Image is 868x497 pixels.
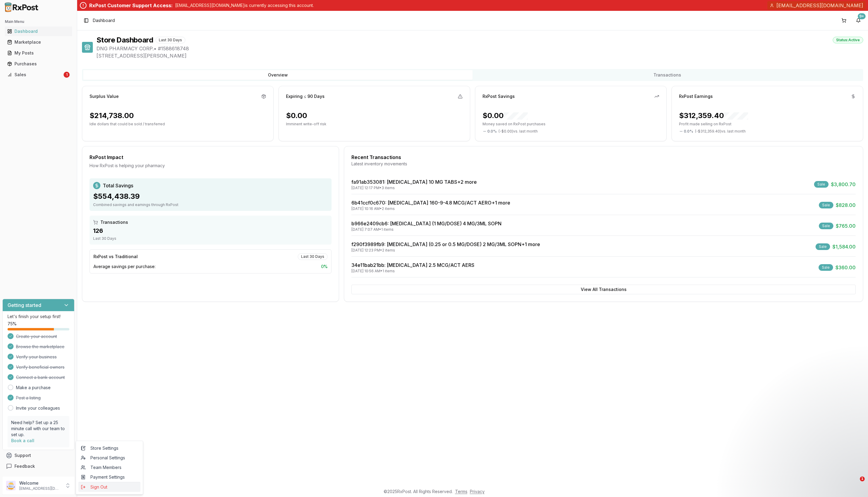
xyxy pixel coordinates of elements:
div: Sale [819,223,833,229]
div: RxPost Earnings [679,93,713,99]
div: 9+ [858,13,866,19]
span: Connect a bank account [16,374,65,380]
span: [STREET_ADDRESS][PERSON_NAME] [96,52,863,59]
div: Combined savings and earnings through RxPost [93,202,328,207]
span: $1,584.00 [832,243,856,250]
p: Money saved on RxPost purchases [483,122,659,127]
div: 126 [93,227,328,235]
a: My Posts [5,48,72,58]
p: Let's finish your setup first! [8,314,69,320]
div: [DATE] 12:23 PM • 2 items [351,248,540,253]
span: Browse the marketplace [16,344,64,350]
span: 0.0 % [487,129,497,134]
div: Sale [819,202,833,208]
div: $312,359.40 [679,111,748,120]
span: ( - $0.00 ) vs. last month [498,129,538,134]
span: $828.00 [836,202,856,209]
span: 0 % [321,264,328,270]
button: Support [2,450,74,461]
div: $214,738.00 [90,111,134,120]
div: Status: Active [833,37,863,43]
span: Verify your business [16,354,57,360]
div: Purchases [7,61,70,67]
div: Latest inventory movements [351,161,856,167]
button: Feedback [2,461,74,472]
a: Payment Settings [78,472,140,482]
img: RxPost Logo [2,2,41,12]
span: 1 [860,477,865,481]
span: Sign Out [81,484,138,490]
h2: Main Menu [5,19,72,24]
span: [EMAIL_ADDRESS][DOMAIN_NAME] [776,2,863,9]
div: Last 30 Days [93,236,328,241]
p: [EMAIL_ADDRESS][DOMAIN_NAME] [19,486,61,491]
button: Marketplace [2,37,74,47]
a: 34e11bab21bb: [MEDICAL_DATA] 2.5 MCG/ACT AERS [351,262,474,268]
button: View All Transactions [351,285,856,294]
button: Dashboard [2,27,74,36]
div: Last 30 Days [156,37,185,43]
a: 6b41ccf0c670: [MEDICAL_DATA] 160-9-4.8 MCG/ACT AERO+1 more [351,200,510,206]
button: Overview [83,70,473,80]
h3: Getting started [8,302,41,309]
button: Sales1 [2,70,74,80]
div: [DATE] 10:16 AM • 2 items [351,206,510,211]
span: Total Savings [103,182,133,189]
iframe: Intercom live chat [848,477,862,491]
a: Marketplace [5,37,72,48]
span: Average savings per purchase: [93,264,156,270]
div: Dashboard [7,28,70,34]
div: 1 [64,72,70,78]
span: Team Members [81,464,138,470]
span: Personal Settings [81,455,138,461]
a: b966e2409cb6: [MEDICAL_DATA] (1 MG/DOSE) 4 MG/3ML SOPN [351,220,502,227]
span: Create your account [16,333,57,339]
nav: breadcrumb [93,17,115,23]
p: Need help? Set up a 25 minute call with our team to set up. [11,420,66,438]
div: $0.00 [286,111,307,120]
span: 75 % [8,321,17,327]
button: My Posts [2,48,74,58]
a: f290f3989fb9: [MEDICAL_DATA] (0.25 or 0.5 MG/DOSE) 2 MG/3ML SOPN+1 more [351,241,540,247]
span: Store Settings [81,445,138,451]
span: DNG PHARMACY CORP. • # 1588618748 [96,45,863,52]
span: 0.0 % [684,129,693,134]
button: Purchases [2,59,74,69]
div: Sales [7,72,62,78]
img: User avatar [6,481,16,490]
div: My Posts [7,50,70,56]
a: Privacy [470,489,485,494]
a: Sales1 [5,69,72,80]
div: RxPost Customer Support Access: [89,2,173,9]
iframe: Intercom notifications message [747,439,868,481]
h1: Store Dashboard [96,35,153,45]
a: Store Settings [78,443,140,453]
div: RxPost vs Traditional [93,254,138,260]
div: Marketplace [7,39,70,45]
p: Profit made selling on RxPost [679,122,856,127]
p: [EMAIL_ADDRESS][DOMAIN_NAME] is currently accessing this account. [175,2,314,8]
div: Expiring ≤ 90 Days [286,93,325,99]
div: [DATE] 7:07 AM • 1 items [351,227,502,232]
a: Terms [455,489,467,494]
div: Last 30 Days [298,253,328,260]
span: Verify beneficial owners [16,364,64,370]
span: $765.00 [836,222,856,230]
button: 9+ [854,16,863,25]
a: Invite your colleagues [16,405,60,411]
p: Welcome [19,480,61,486]
span: ( - $312,359.40 ) vs. last month [695,129,746,134]
div: RxPost Impact [90,154,332,161]
div: [DATE] 10:56 AM • 1 items [351,269,474,274]
div: Sale [819,264,833,271]
span: $360.00 [835,264,856,271]
a: Dashboard [5,26,72,37]
p: Idle dollars that could be sold / transferred [90,122,266,127]
span: Feedback [14,463,35,469]
span: Dashboard [93,17,115,23]
p: Imminent write-off risk [286,122,463,127]
div: [DATE] 12:17 PM • 3 items [351,186,477,190]
span: Payment Settings [81,474,138,480]
button: Sign Out [78,482,140,492]
div: $554,438.39 [93,192,328,201]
